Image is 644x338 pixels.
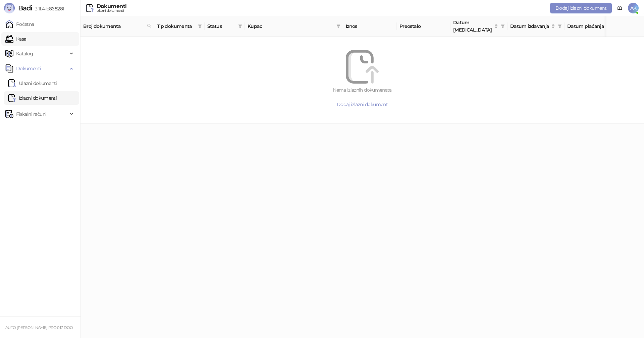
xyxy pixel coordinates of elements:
[556,21,563,31] span: filter
[335,21,342,31] span: filter
[453,19,493,34] span: Datum [MEDICAL_DATA]
[567,22,607,30] span: Datum plaćanja
[343,16,397,37] th: Iznos
[507,16,565,37] th: Datum izdavanja
[80,16,154,37] th: Broj dokumenta
[337,101,388,107] span: Dodaj izlazni dokument
[8,77,57,90] a: Ulazni dokumentiUlazni dokumenti
[97,4,126,9] div: Dokumenti
[97,99,628,110] button: Dodaj izlazni dokument
[499,17,506,35] span: filter
[5,325,73,330] small: AUTO [PERSON_NAME] PRO 017 DOO
[8,91,57,105] a: Izlazni dokumenti
[97,9,126,12] div: Izlazni dokumenti
[16,47,33,60] span: Katalog
[397,16,450,37] th: Preostalo
[565,16,622,37] th: Datum plaćanja
[16,107,46,121] span: Fiskalni računi
[198,24,202,28] span: filter
[207,22,235,30] span: Status
[97,86,628,94] div: Nema izlaznih dokumenata
[550,3,612,13] button: Dodaj izlazni dokument
[614,3,625,13] a: Dokumentacija
[336,24,340,28] span: filter
[18,4,32,12] span: Badi
[450,16,507,37] th: Datum prometa
[628,3,639,13] span: AK
[32,6,64,12] span: 3.11.4-b868281
[83,22,144,30] span: Broj dokumenta
[5,32,26,46] a: Kasa
[237,21,244,31] span: filter
[238,24,242,28] span: filter
[245,16,343,37] th: Kupac
[501,24,505,28] span: filter
[197,21,203,31] span: filter
[154,16,205,37] th: Tip dokumenta
[558,24,562,28] span: filter
[4,3,15,13] img: Logo
[555,5,606,11] span: Dodaj izlazni dokument
[157,22,195,30] span: Tip dokumenta
[248,22,334,30] span: Kupac
[5,17,34,31] a: Početna
[16,62,41,75] span: Dokumenti
[510,22,550,30] span: Datum izdavanja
